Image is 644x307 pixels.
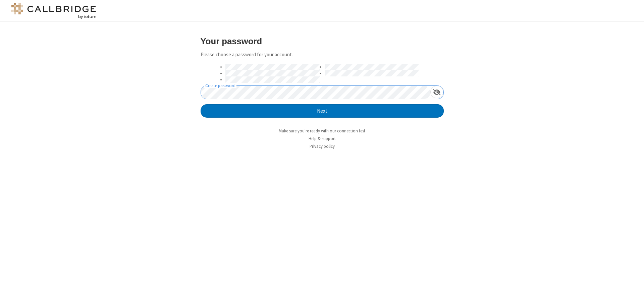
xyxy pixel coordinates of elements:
button: Next [201,104,444,118]
a: Help & support [309,136,336,141]
a: Privacy policy [310,143,335,149]
p: Please choose a password for your account. [201,51,444,59]
a: Make sure you're ready with our connection test [279,128,365,134]
div: Show password [430,86,443,98]
img: logo@2x.png [10,3,97,19]
input: Create password [201,86,430,99]
h3: Your password [201,37,444,46]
